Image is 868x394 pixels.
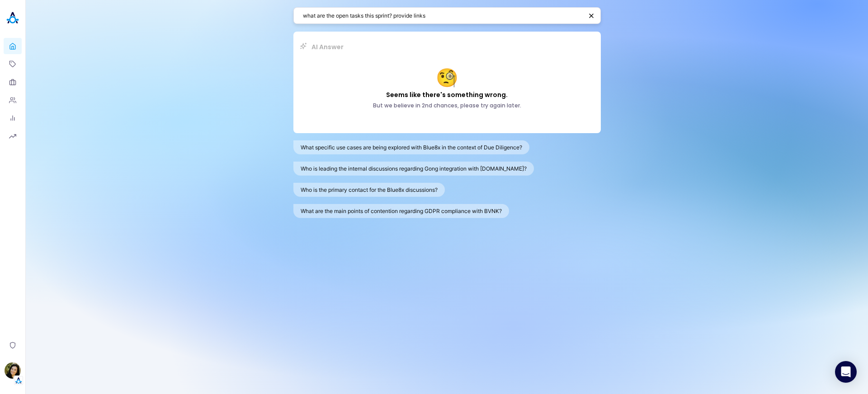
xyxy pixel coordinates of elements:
[311,42,583,52] h2: AI Answer
[293,140,529,154] button: What specific use cases are being explored with Blue8x in the context of Due Diligence?
[293,204,509,218] button: What are the main points of contention regarding GDPR compliance with BVNK?
[303,11,582,20] textarea: what are the open tasks this sprint? provide links
[4,9,22,27] img: Akooda Logo
[436,66,458,88] div: 🧐
[4,359,22,385] button: Ilana DjemalTenant Logo
[14,376,23,385] img: Tenant Logo
[293,183,445,197] button: Who is the primary contact for the Blue8x discussions?
[835,361,857,383] div: Open Intercom Messenger
[373,102,521,110] h4: But we believe in 2nd chances, please try again later.
[386,90,508,100] h2: Seems like there's something wrong.
[293,162,534,176] button: Who is leading the internal discussions regarding Gong integration with [DOMAIN_NAME]?
[5,362,21,379] img: Ilana Djemal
